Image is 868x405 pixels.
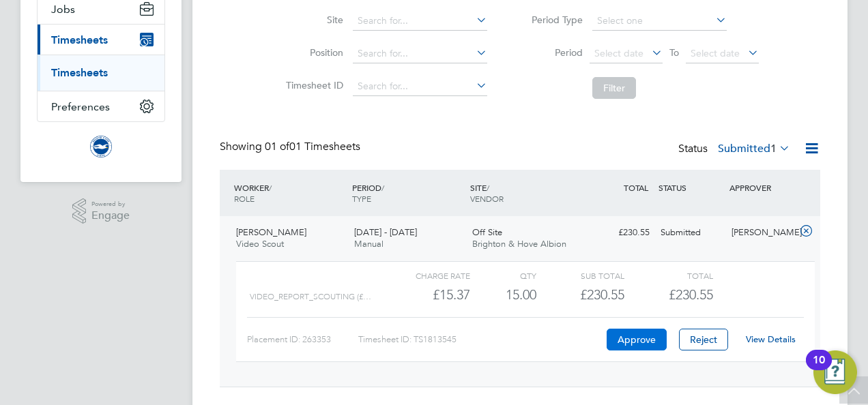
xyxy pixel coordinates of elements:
[521,46,583,59] label: Period
[354,238,384,250] span: Manual
[90,136,112,157] img: brightonandhovealbion-logo-retina.png
[584,222,655,244] div: £230.55
[746,333,796,345] a: View Details
[678,140,793,159] div: Status
[250,292,371,301] span: VIDEO_REPORT_SCOUTING (£…
[655,222,726,244] div: Submitted
[472,238,566,250] span: Brighton & Hove Albion
[592,77,636,99] button: Filter
[770,142,777,155] span: 1
[353,77,487,96] input: Search for...
[382,284,470,306] div: £15.37
[487,182,489,193] span: /
[382,267,470,284] div: Charge rate
[353,44,487,63] input: Search for...
[353,12,487,31] input: Search for...
[265,140,360,153] span: 01 Timesheets
[726,222,797,244] div: [PERSON_NAME]
[470,267,536,284] div: QTY
[679,329,728,350] button: Reject
[51,66,108,79] a: Timesheets
[624,182,648,193] span: TOTAL
[352,193,371,204] span: TYPE
[236,226,306,238] span: [PERSON_NAME]
[91,198,130,210] span: Powered by
[470,193,504,204] span: VENDOR
[718,142,790,155] label: Submitted
[51,3,75,16] span: Jobs
[536,284,624,306] div: £230.55
[521,14,583,26] label: Period Type
[349,175,467,211] div: PERIOD
[38,91,164,121] button: Preferences
[813,360,825,378] div: 10
[282,46,343,59] label: Position
[91,210,130,222] span: Engage
[472,226,502,238] span: Off Site
[594,47,643,59] span: Select date
[607,329,667,350] button: Approve
[665,44,683,61] span: To
[265,140,289,153] span: 01 of
[38,55,164,91] div: Timesheets
[51,33,108,46] span: Timesheets
[358,329,603,350] div: Timesheet ID: TS1813545
[220,140,363,154] div: Showing
[470,284,536,306] div: 15.00
[354,226,417,238] span: [DATE] - [DATE]
[282,79,343,91] label: Timesheet ID
[37,136,165,157] a: Go to home page
[51,100,110,113] span: Preferences
[655,175,726,200] div: STATUS
[813,350,857,394] button: Open Resource Center, 10 new notifications
[467,175,585,211] div: SITE
[691,47,740,59] span: Select date
[536,267,624,284] div: Sub Total
[282,14,343,26] label: Site
[269,182,272,193] span: /
[381,182,384,193] span: /
[234,193,255,204] span: ROLE
[624,267,712,284] div: Total
[669,286,713,303] span: £230.55
[38,25,164,55] button: Timesheets
[231,175,349,211] div: WORKER
[726,175,797,200] div: APPROVER
[236,238,284,250] span: Video Scout
[72,198,130,224] a: Powered byEngage
[592,12,727,31] input: Select one
[247,329,358,350] div: Placement ID: 263353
